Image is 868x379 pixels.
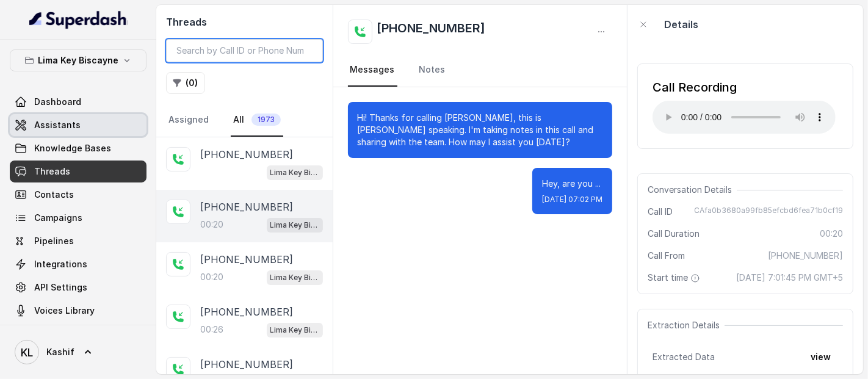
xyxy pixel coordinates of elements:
[648,206,673,218] span: Call ID
[29,10,128,29] img: light.svg
[10,114,146,136] a: Assistants
[251,114,281,126] span: 1973
[803,346,838,368] button: view
[34,189,74,201] span: Contacts
[10,91,146,113] a: Dashboard
[10,253,146,275] a: Integrations
[200,218,223,231] p: 00:20
[653,351,715,363] span: Extracted Data
[348,54,613,87] nav: Tabs
[270,324,319,336] p: Lima Key Biscayne / EN
[166,39,323,62] input: Search by Call ID or Phone Number
[653,79,836,96] div: Call Recording
[46,346,74,358] span: Kashif
[270,272,319,284] p: Lima Key Biscayne / EN
[200,323,223,336] p: 00:26
[166,15,323,29] h2: Threads
[34,305,95,317] span: Voices Library
[10,276,146,298] a: API Settings
[648,250,685,262] span: Call From
[200,200,293,214] p: [PHONE_NUMBER]
[417,54,448,87] a: Notes
[200,271,223,283] p: 00:20
[664,17,698,32] p: Details
[653,101,836,134] audio: Your browser does not support the audio element.
[648,272,703,284] span: Start time
[34,212,82,224] span: Campaigns
[648,319,725,331] span: Extraction Details
[270,219,319,231] p: Lima Key Biscayne / EN
[648,184,737,196] span: Conversation Details
[270,167,319,179] p: Lima Key Biscayne / EN
[542,195,602,204] span: [DATE] 07:02 PM
[34,96,81,108] span: Dashboard
[166,104,323,137] nav: Tabs
[10,161,146,182] a: Threads
[231,104,283,137] a: All1973
[38,53,118,68] p: Lima Key Biscayne
[377,20,486,44] h2: [PHONE_NUMBER]
[34,281,87,294] span: API Settings
[200,147,293,162] p: [PHONE_NUMBER]
[358,112,603,148] p: Hi! Thanks for calling [PERSON_NAME], this is [PERSON_NAME] speaking. I'm taking notes in this ca...
[542,178,602,190] p: Hey, are you ...
[34,258,87,270] span: Integrations
[21,346,33,359] text: KL
[10,137,146,159] a: Knowledge Bases
[10,207,146,229] a: Campaigns
[768,250,843,262] span: [PHONE_NUMBER]
[34,119,81,131] span: Assistants
[200,357,293,372] p: [PHONE_NUMBER]
[10,300,146,322] a: Voices Library
[200,305,293,319] p: [PHONE_NUMBER]
[166,72,205,94] button: (0)
[348,54,397,87] a: Messages
[200,252,293,267] p: [PHONE_NUMBER]
[694,206,843,218] span: CAfa0b3680a99fb85efcbd6fea71b0cf19
[34,142,111,154] span: Knowledge Bases
[10,49,146,71] button: Lima Key Biscayne
[166,104,211,137] a: Assigned
[34,235,74,247] span: Pipelines
[648,228,700,240] span: Call Duration
[34,165,70,178] span: Threads
[736,272,843,284] span: [DATE] 7:01:45 PM GMT+5
[10,335,146,369] a: Kashif
[10,184,146,206] a: Contacts
[820,228,843,240] span: 00:20
[10,230,146,252] a: Pipelines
